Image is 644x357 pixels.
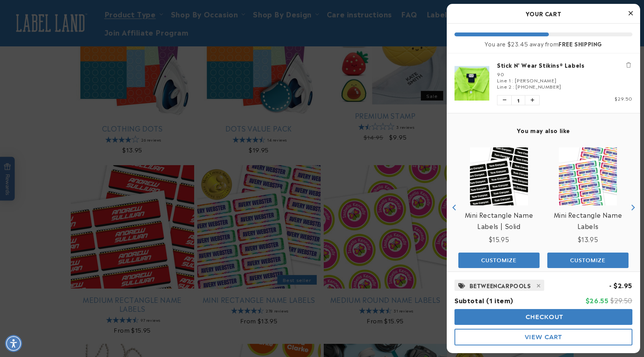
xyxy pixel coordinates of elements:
[525,333,562,341] span: View Cart
[7,10,101,19] textarea: Type your message here
[610,296,632,305] span: $29.50
[497,71,632,77] div: 90
[625,8,636,19] button: Close Cart
[559,147,617,205] img: Mini Rectangle Name Labels - Label Land
[454,296,513,305] span: Subtotal (1 item)
[559,39,602,48] b: FREE SHIPPING
[458,209,540,232] a: View Mini Rectangle Name Labels | Solid
[128,3,151,26] button: Close gorgias live chat
[454,53,632,113] li: product
[615,95,632,102] span: $29.50
[454,329,632,345] button: View Cart
[586,296,609,305] span: $26.55
[470,280,531,290] span: BETWEENCARPOOLS
[5,335,22,352] div: Accessibility Menu
[524,313,564,321] span: Checkout
[454,40,632,47] div: You are $23.45 away from
[497,83,512,90] span: Line 2
[516,83,561,90] span: [PHONE_NUMBER]
[525,96,539,105] button: Increase quantity of Stick N' Wear Stikins® Labels
[513,83,514,90] span: :
[497,61,632,69] a: Stick N' Wear Stikins® Labels
[454,8,632,19] h2: Your Cart
[543,140,632,275] div: product
[578,234,598,244] span: $13.95
[449,202,460,213] button: Previous
[515,77,556,84] span: [PERSON_NAME]
[481,257,517,264] span: Customize
[6,295,98,318] iframe: Sign Up via Text for Offers
[497,77,511,84] span: Line 1
[625,61,632,69] button: Remove Stick N' Wear Stikins® Labels
[547,209,629,232] a: View Mini Rectangle Name Labels
[627,202,638,213] button: Next
[470,147,528,205] img: Mini Rectangle Name Labels | Solid - Label Land
[458,253,540,268] button: Add the product, Mini Rectangle Name Labels | Solid to Cart
[512,77,514,84] span: :
[454,66,489,101] img: Stick N' Wear Stikins® Labels
[570,257,606,264] span: Customize
[489,234,509,244] span: $15.95
[609,280,632,290] span: - $2.95
[454,140,543,275] div: product
[497,96,511,105] button: Decrease quantity of Stick N' Wear Stikins® Labels
[511,96,525,105] span: 1
[454,309,632,325] button: Checkout
[454,127,632,134] h4: You may also like
[547,253,629,268] button: Add the product, Mini Rectangle Name Labels to Cart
